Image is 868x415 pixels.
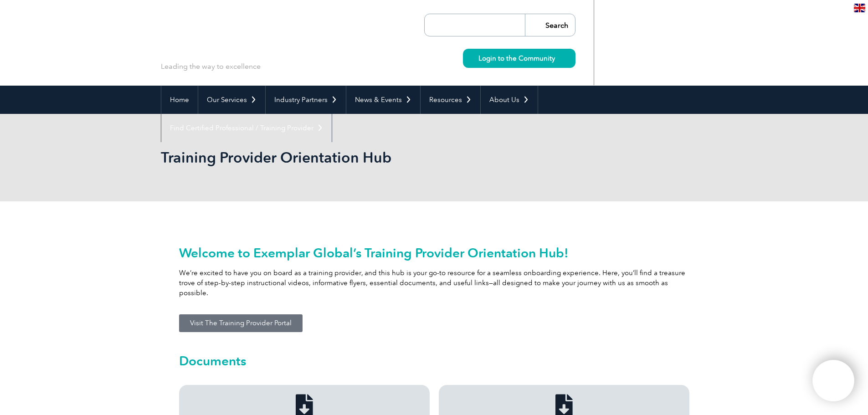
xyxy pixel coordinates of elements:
[179,268,689,298] p: We’re excited to have you on board as a training provider, and this hub is your go-to resource fo...
[179,246,689,260] h2: Welcome to Exemplar Global’s Training Provider Orientation Hub!
[198,86,265,114] a: Our Services
[854,4,865,12] img: en
[190,320,292,327] span: Visit The Training Provider Portal
[161,150,544,165] h2: Training Provider Orientation Hub
[463,49,575,68] a: Login to the Community
[179,314,303,332] a: Visit The Training Provider Portal
[555,56,560,61] img: svg+xml;nitro-empty-id=MzYwOjIyMw==-1;base64,PHN2ZyB2aWV3Qm94PSIwIDAgMTEgMTEiIHdpZHRoPSIxMSIgaGVp...
[822,369,845,392] img: svg+xml;nitro-empty-id=MTcxNzoxMTY=-1;base64,PHN2ZyB2aWV3Qm94PSIwIDAgNDAwIDQwMCIgd2lkdGg9IjQwMCIg...
[266,86,346,114] a: Industry Partners
[179,354,689,368] h2: Documents
[525,14,575,36] input: Search
[161,61,261,72] p: Leading the way to excellence
[161,86,198,114] a: Home
[481,86,538,114] a: About Us
[161,114,332,142] a: Find Certified Professional / Training Provider
[421,86,480,114] a: Resources
[346,86,420,114] a: News & Events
